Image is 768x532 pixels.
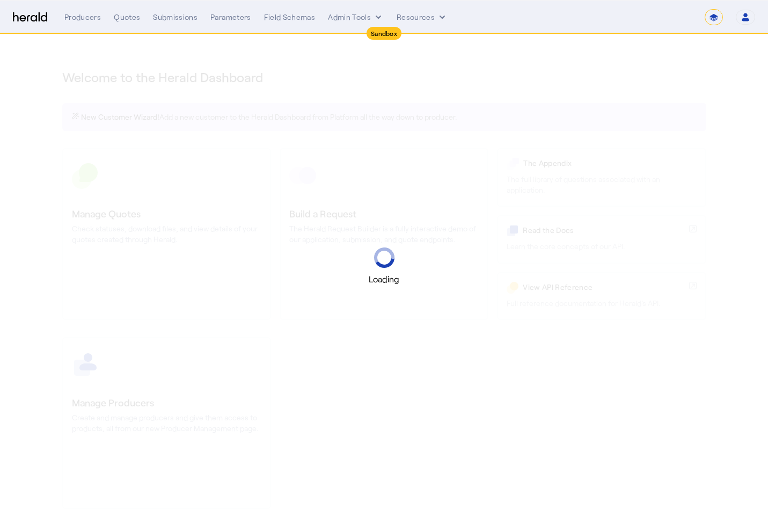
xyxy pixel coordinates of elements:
div: Producers [64,12,101,23]
div: Field Schemas [264,12,316,23]
button: internal dropdown menu [328,12,384,23]
div: Parameters [210,12,251,23]
button: Resources dropdown menu [397,12,448,23]
div: Sandbox [367,27,401,40]
div: Quotes [114,12,140,23]
img: Herald Logo [13,12,47,23]
div: Submissions [153,12,198,23]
